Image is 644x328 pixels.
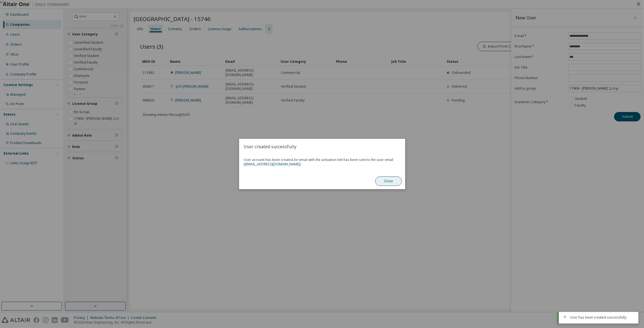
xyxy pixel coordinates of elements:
[375,176,402,186] button: Close
[244,158,401,166] span: User account has been created.
[244,157,393,166] span: An email with the activation link has been sent to the user email ( ).
[239,139,405,154] h2: User created successfully
[570,315,634,320] div: User has been created successfully.
[245,162,300,166] a: [EMAIL_ADDRESS][DOMAIN_NAME]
